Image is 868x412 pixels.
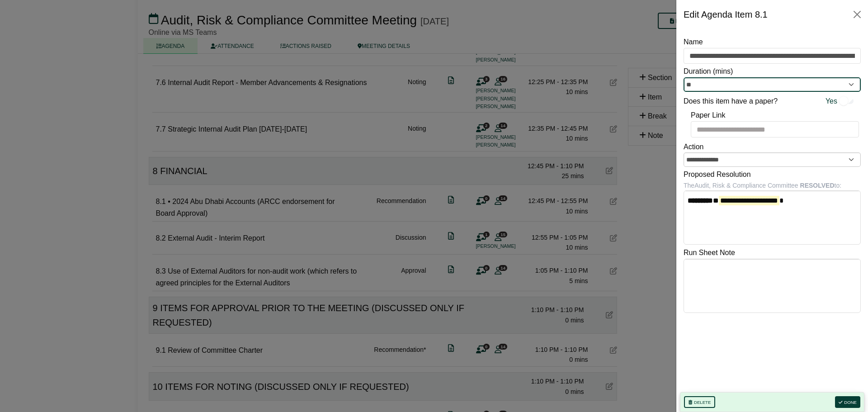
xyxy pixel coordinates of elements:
div: Edit Agenda Item 8.1 [684,7,768,22]
div: The Audit, Risk & Compliance Committee to: [684,180,861,190]
label: Does this item have a paper? [684,95,778,107]
label: Paper Link [691,109,726,121]
label: Action [684,141,703,153]
button: Close [850,7,864,22]
label: Duration (mins) [684,66,733,77]
label: Proposed Resolution [684,169,751,180]
button: Done [835,396,860,408]
button: Delete [684,396,715,408]
span: Yes [826,95,837,107]
b: RESOLVED [800,182,835,189]
label: Name [684,36,703,48]
label: Run Sheet Note [684,247,735,259]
